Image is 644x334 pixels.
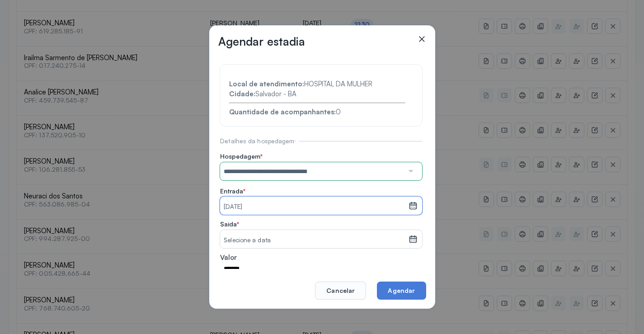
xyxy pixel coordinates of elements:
[377,282,426,300] button: Agendar
[229,80,304,88] strong: Local de atendimento:
[220,187,245,195] span: Entrada
[229,89,405,99] div: Salvador - BA
[229,79,405,89] div: HOSPITAL DA MULHER
[315,282,366,300] button: Cancelar
[220,137,294,145] span: Detalhes da hospedagem
[220,220,239,228] span: Saída
[224,236,404,245] small: Selecione a data
[224,202,404,212] small: [DATE]
[220,152,263,160] span: Hospedagem
[229,107,405,118] div: 0
[220,254,237,262] span: Valor
[229,108,336,116] strong: Quantidade de acompanhantes:
[218,34,305,48] h3: Agendar estadia
[229,89,255,98] strong: Cidade:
